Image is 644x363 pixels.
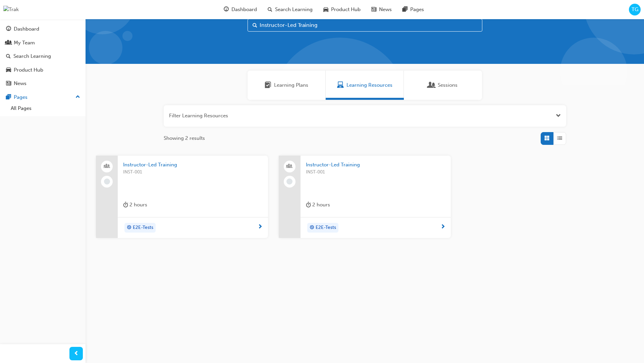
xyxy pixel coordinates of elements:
span: target-icon [127,224,131,232]
span: up-icon [75,93,80,102]
span: guage-icon [6,26,11,32]
span: learningRecordVerb_NONE-icon [286,178,292,185]
img: Trak [3,6,19,13]
span: Sessions [428,81,435,89]
a: news-iconNews [366,3,397,16]
span: Pages [410,6,424,13]
span: learningRecordVerb_NONE-icon [104,178,110,185]
button: Pages [3,91,83,104]
div: Pages [14,93,28,101]
a: Product Hub [3,64,83,76]
span: people-icon [105,162,109,171]
span: E2E-Tests [316,224,336,232]
span: duration-icon [306,201,311,209]
div: News [14,80,26,87]
div: 2 hours [306,201,330,209]
span: next-icon [258,224,263,230]
span: guage-icon [224,5,229,14]
div: 2 hours [123,201,147,209]
span: Dashboard [231,6,257,13]
span: Showing 2 results [164,134,205,142]
div: Product Hub [14,66,43,74]
span: Instructor-Led Training [306,161,445,169]
a: Learning PlansLearning Plans [248,71,326,100]
span: Product Hub [331,6,361,13]
div: My Team [14,39,35,47]
span: Learning Resources [337,81,344,89]
a: All Pages [8,103,83,114]
span: duration-icon [123,201,128,209]
span: car-icon [323,5,328,14]
a: SessionsSessions [404,71,482,100]
div: Search Learning [13,52,51,60]
span: E2E-Tests [133,224,153,232]
a: Instructor-Led TrainingINST-001duration-icon 2 hourstarget-iconE2E-Tests [96,156,268,238]
span: Learning Plans [265,81,271,89]
button: Open the filter [556,112,561,120]
a: My Team [3,37,83,49]
span: news-icon [371,5,376,14]
span: Learning Plans [274,81,308,89]
button: TG [629,4,641,15]
span: prev-icon [74,350,79,358]
span: INST-001 [306,168,445,176]
span: Grid [544,134,549,142]
a: guage-iconDashboard [218,3,262,16]
span: next-icon [440,224,445,230]
span: search-icon [268,5,272,14]
a: Instructor-Led TrainingINST-001duration-icon 2 hourstarget-iconE2E-Tests [279,156,451,238]
a: Search Learning [3,50,83,63]
span: Sessions [438,81,458,89]
span: search-icon [6,53,11,59]
input: Search... [248,19,482,32]
span: pages-icon [6,94,11,100]
span: people-icon [6,40,11,46]
a: Learning ResourcesLearning Resources [326,71,404,100]
span: TG [632,6,638,13]
a: pages-iconPages [397,3,429,16]
span: people-icon [287,162,292,171]
span: Search Learning [275,6,313,13]
span: target-icon [310,224,314,232]
span: Learning Resources [346,81,392,89]
span: car-icon [6,67,11,73]
span: pages-icon [402,5,408,14]
span: News [379,6,392,13]
span: news-icon [6,81,11,87]
a: News [3,77,83,90]
a: car-iconProduct Hub [318,3,366,16]
span: List [557,134,562,142]
button: DashboardMy TeamSearch LearningProduct HubNews [3,22,83,91]
span: Search [253,22,257,29]
span: INST-001 [123,168,263,176]
a: search-iconSearch Learning [262,3,318,16]
a: Dashboard [3,23,83,35]
div: Dashboard [14,25,39,33]
span: Instructor-Led Training [123,161,263,169]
